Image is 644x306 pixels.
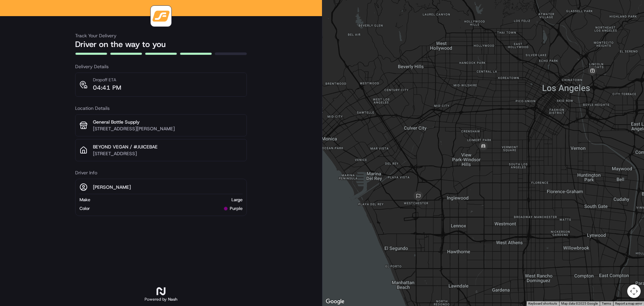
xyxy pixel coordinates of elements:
[324,297,346,306] img: Google
[231,197,243,203] span: Large
[79,197,90,203] span: Make
[75,32,247,39] h3: Track Your Delivery
[561,302,598,305] span: Map data ©2025 Google
[168,297,177,302] span: Nash
[93,184,131,190] p: [PERSON_NAME]
[75,39,247,50] h2: Driver on the way to you
[528,301,557,306] button: Keyboard shortcuts
[602,302,611,305] a: Terms
[93,83,121,92] p: 04:41 PM
[93,119,243,125] p: General Bottle Supply
[93,77,121,83] p: Dropoff ETA
[152,7,170,25] img: logo-public_tracking_screen-VNDR-1688417501853.png
[93,150,243,157] p: [STREET_ADDRESS]
[75,105,247,112] h3: Location Details
[627,285,641,298] button: Map camera controls
[75,63,247,70] h3: Delivery Details
[75,169,247,176] h3: Driver Info
[79,206,90,212] span: Color
[93,143,243,150] p: BEYOND VEGAN / #JUICEBAE
[230,206,243,212] span: purple
[324,297,346,306] a: Open this area in Google Maps (opens a new window)
[615,302,642,305] a: Report a map error
[93,125,243,132] p: [STREET_ADDRESS][PERSON_NAME]
[145,297,177,302] h2: Powered by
